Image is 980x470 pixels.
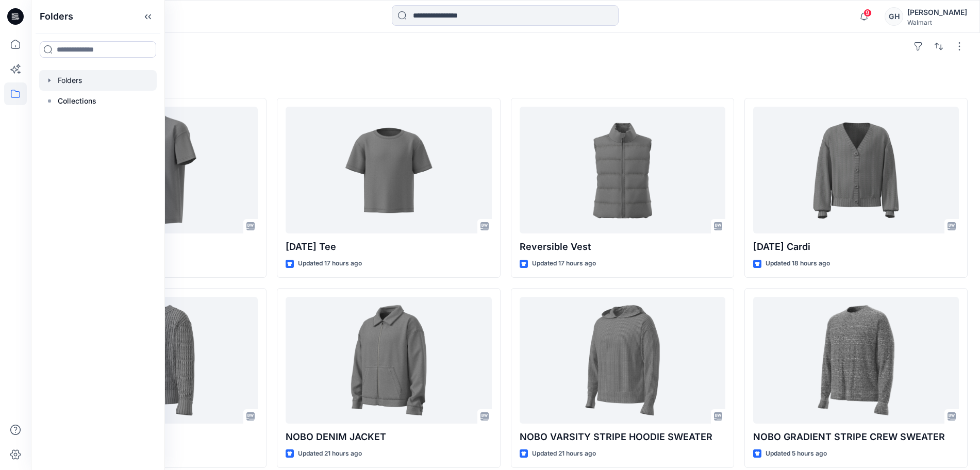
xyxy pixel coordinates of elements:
[885,7,903,26] div: GH
[907,6,967,19] div: [PERSON_NAME]
[520,240,725,254] p: Reversible Vest
[286,107,491,233] a: Halloween Tee
[907,19,967,26] div: Walmart
[766,448,827,459] p: Updated 5 hours ago
[286,297,491,424] a: NOBO DENIM JACKET
[298,258,362,269] p: Updated 17 hours ago
[753,107,959,233] a: Halloween Cardi
[753,297,959,424] a: NOBO GRADIENT STRIPE CREW SWEATER
[286,430,491,444] p: NOBO DENIM JACKET
[753,240,959,254] p: [DATE] Cardi
[766,258,830,269] p: Updated 18 hours ago
[58,95,96,107] p: Collections
[286,240,491,254] p: [DATE] Tee
[532,258,596,269] p: Updated 17 hours ago
[753,430,959,444] p: NOBO GRADIENT STRIPE CREW SWEATER
[532,448,596,459] p: Updated 21 hours ago
[520,107,725,233] a: Reversible Vest
[43,75,968,88] h4: Styles
[520,297,725,424] a: NOBO VARSITY STRIPE HOODIE SWEATER
[863,9,872,17] span: 9
[520,430,725,444] p: NOBO VARSITY STRIPE HOODIE SWEATER
[298,448,362,459] p: Updated 21 hours ago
